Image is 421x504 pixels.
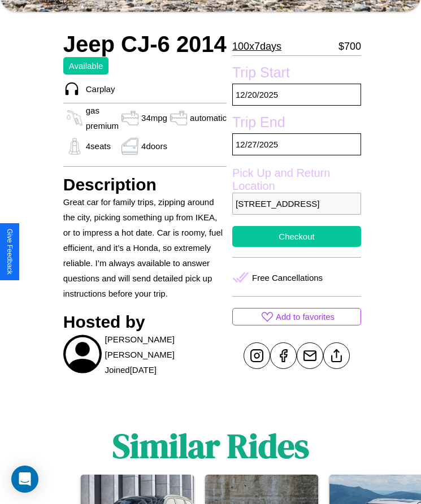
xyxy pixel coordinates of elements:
p: automatic [190,110,227,125]
p: Carplay [80,81,115,97]
p: Add to favorites [276,309,335,324]
p: 12 / 20 / 2025 [232,84,361,106]
img: gas [119,110,141,127]
label: Pick Up and Return Location [232,167,361,193]
p: 100 x 7 days [232,37,281,55]
p: 12 / 27 / 2025 [232,133,361,155]
p: Great car for family trips, zipping around the city, picking something up from IKEA, or to impres... [63,194,227,301]
img: gas [63,110,86,127]
p: Joined [DATE] [105,362,156,377]
p: 34 mpg [141,110,167,125]
p: [PERSON_NAME] [PERSON_NAME] [105,332,227,362]
h3: Description [63,175,227,194]
p: gas premium [86,103,119,133]
p: $ 700 [338,37,361,55]
img: gas [119,138,141,155]
p: Free Cancellations [252,270,323,285]
p: 4 seats [86,138,111,154]
label: Trip Start [232,64,361,84]
button: Checkout [232,226,361,247]
div: Open Intercom Messenger [11,466,38,493]
p: [STREET_ADDRESS] [232,193,361,215]
p: Available [69,58,103,73]
img: gas [167,110,190,127]
div: Give Feedback [6,229,14,275]
h1: Similar Rides [112,423,309,469]
img: gas [63,138,86,155]
button: Add to favorites [232,308,361,325]
h3: Hosted by [63,312,227,332]
label: Trip End [232,114,361,133]
h2: Jeep CJ-6 2014 [63,32,227,57]
p: 4 doors [141,138,167,154]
